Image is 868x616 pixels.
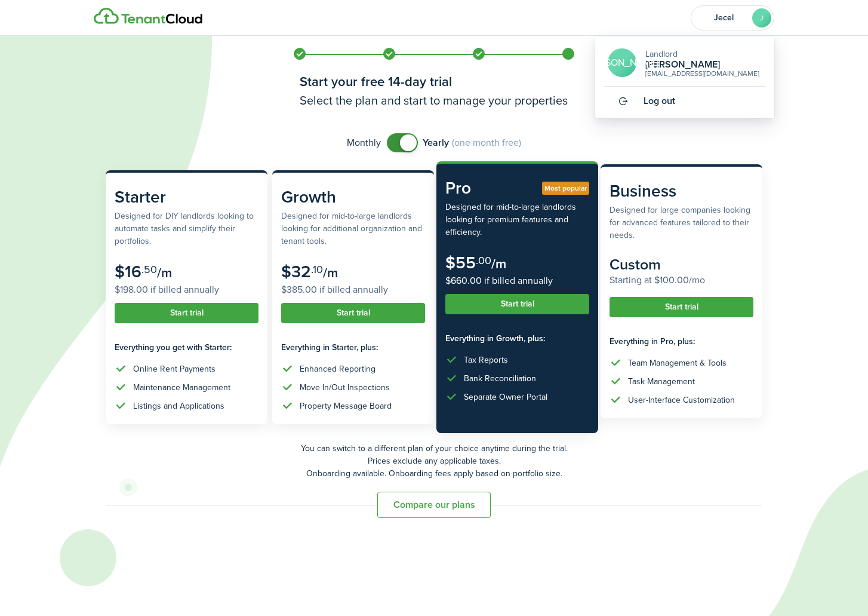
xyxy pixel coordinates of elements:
div: Bank Reconciliation [464,372,536,385]
subscription-pricing-card-title: Growth [281,185,425,210]
subscription-pricing-card-description: Designed for DIY landlords looking to automate tasks and simplify their portfolios. [115,210,258,247]
div: Tax Reports [464,354,508,366]
h1: Start your free 14-day trial [300,72,568,91]
subscription-pricing-card-features-title: Everything in Starter, plus: [281,341,425,354]
subscription-pricing-card-price-amount: $16 [115,259,141,284]
div: Move In/Out Inspections [300,381,390,394]
avatar-text: J [752,8,771,27]
div: Separate Owner Portal [464,391,547,403]
p: You can switch to a different plan of your choice anytime during the trial. Prices exclude any ap... [106,442,762,480]
subscription-pricing-card-price-amount: Custom [610,253,661,275]
div: Task Management [628,375,695,388]
subscription-pricing-card-price-annual: $198.00 if billed annually [115,283,258,297]
subscription-pricing-card-price-cents: .10 [311,262,323,277]
subscription-pricing-card-price-annual: $660.00 if billed annually [445,274,589,288]
div: Enhanced Reporting [300,363,375,375]
subscription-pricing-card-title: Pro [445,176,589,201]
img: Logo [94,8,202,24]
subscription-pricing-card-title: Starter [115,185,258,210]
subscription-pricing-card-price-period: /m [491,254,506,274]
button: Start trial [281,303,425,323]
subscription-pricing-card-price-annual: $385.00 if billed annually [281,283,425,297]
h3: Select the plan and start to manage your properties [300,91,568,109]
div: Maintenance Management [133,381,230,394]
subscription-pricing-card-price-cents: .50 [141,262,157,277]
subscription-pricing-card-description: Designed for mid-to-large landlords looking for additional organization and tenant tools. [281,210,425,247]
subscription-pricing-card-description: Designed for large companies looking for advanced features tailored to their needs. [610,204,753,241]
div: Property Message Board [300,400,392,412]
button: Compare our plans [377,492,491,518]
span: Jecel [700,14,747,22]
subscription-pricing-card-price-amount: $55 [445,250,476,275]
subscription-pricing-card-price-annual: Starting at $100.00/mo [610,273,753,287]
div: Online Rent Payments [133,363,216,375]
subscription-pricing-card-description: Designed for mid-to-large landlords looking for premium features and efficiency. [445,201,589,238]
subscription-pricing-card-price-amount: $32 [281,259,311,284]
subscription-pricing-card-price-period: /m [323,263,338,283]
subscription-pricing-card-price-period: /m [157,263,172,283]
subscription-pricing-card-features-title: Everything you get with Starter: [115,341,258,354]
subscription-pricing-card-features-title: Everything in Pro, plus: [610,335,753,348]
button: Start trial [610,297,753,317]
span: Most popular [544,183,587,194]
div: Team Management & Tools [628,357,727,369]
div: Listings and Applications [133,400,224,412]
button: Start trial [445,294,589,314]
button: Open menu [691,5,774,30]
subscription-pricing-card-title: Business [610,179,753,204]
span: Monthly [347,136,381,150]
button: Start trial [115,303,258,323]
div: User-Interface Customization [628,394,735,406]
subscription-pricing-card-features-title: Everything in Growth, plus: [445,332,589,345]
subscription-pricing-card-price-cents: .00 [476,253,491,268]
